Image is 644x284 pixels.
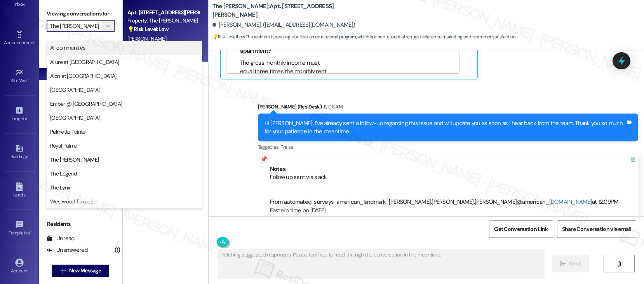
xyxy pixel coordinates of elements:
[4,104,35,125] a: Insights •
[50,58,119,66] span: Allure at [GEOGRAPHIC_DATA]
[616,261,622,267] i: 
[127,35,166,42] span: [PERSON_NAME]
[557,220,636,238] button: Share Conversation via email
[127,9,199,17] div: Apt. [STREET_ADDRESS][PERSON_NAME]
[47,8,115,20] label: Viewing conversations for
[35,39,36,44] span: •
[50,156,99,164] span: The [PERSON_NAME]
[127,26,169,33] strong: 💡 Risk Level: Low
[47,234,75,243] div: Unread
[569,260,581,268] span: Send
[127,17,199,25] div: Property: The [PERSON_NAME]
[258,103,638,114] div: [PERSON_NAME] (ResiDesk)
[549,198,592,206] a: [DOMAIN_NAME]
[69,267,101,275] span: New Message
[27,115,28,120] span: •
[113,244,122,256] div: (1)
[50,114,99,122] span: [GEOGRAPHIC_DATA]
[552,255,589,272] button: Send
[106,23,110,29] i: 
[50,142,77,150] span: Royal Palms
[39,44,122,52] div: Prospects + Residents
[265,119,626,136] div: Hi [PERSON_NAME], I’ve already sent a follow-up regarding this issue and will update you as soon ...
[4,66,35,87] a: Site Visit •
[39,150,122,158] div: Prospects
[212,33,516,41] span: : The resident is seeking clarification on a referral program, which is a non-essential request r...
[50,20,102,32] input: All communities
[212,34,245,40] strong: 💡 Risk Level: Low
[60,268,66,274] i: 
[270,165,285,173] b: Notes
[47,246,88,254] div: Unanswered
[494,225,548,233] span: Get Conversation Link
[28,77,29,82] span: •
[50,72,117,80] span: Alon at [GEOGRAPHIC_DATA]
[258,141,638,153] div: Tagged as:
[50,198,93,205] span: Westwood Terrace
[50,128,85,136] span: Palmetto Pointe
[562,225,631,233] span: Share Conversation via email
[212,2,368,19] b: The [PERSON_NAME]: Apt. [STREET_ADDRESS][PERSON_NAME]
[4,218,35,239] a: Templates •
[4,142,35,163] a: Buildings
[489,220,553,238] button: Get Conversation Link
[560,261,566,267] i: 
[30,229,31,234] span: •
[322,103,343,111] div: 12:08 AM
[4,180,35,201] a: Leads
[4,256,35,277] a: Account
[50,184,70,191] span: The Lynx
[39,220,122,228] div: Residents
[240,59,332,84] li: The gross monthly income must equal three times the monthly rent per household.
[280,144,293,150] span: Praise
[218,249,544,278] textarea: Fetching suggested responses. Please feel free to read through the conversation in the meantime.
[50,44,85,52] span: All communities
[52,265,109,277] button: New Message
[212,21,355,29] div: [PERSON_NAME]. ([EMAIL_ADDRESS][DOMAIN_NAME])
[50,170,77,177] span: The Legend
[270,173,626,215] div: Follow up sent via slack ---- From automated-surveys-american_landmark-[PERSON_NAME].[PERSON_NAME...
[50,86,99,94] span: [GEOGRAPHIC_DATA]
[50,100,122,108] span: Ember @ [GEOGRAPHIC_DATA]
